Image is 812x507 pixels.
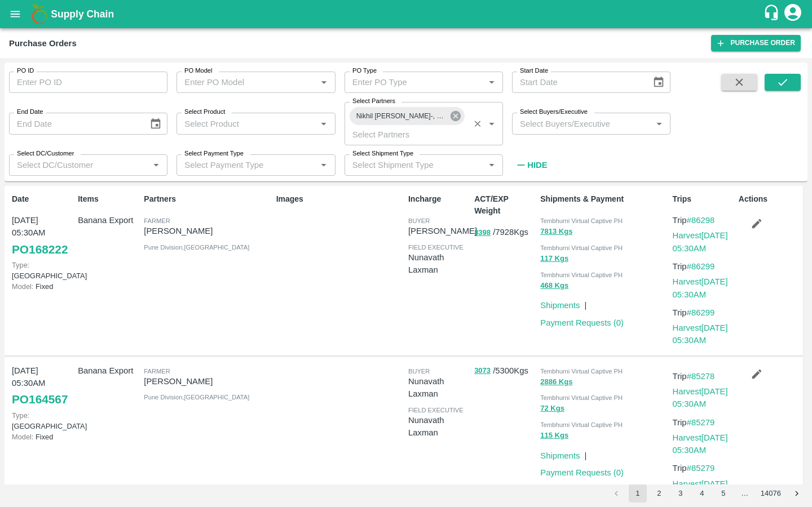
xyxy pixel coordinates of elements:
button: Open [484,158,499,172]
span: Tembhurni Virtual Captive PH [540,368,623,375]
input: Select Product [180,116,313,131]
a: Harvest[DATE] 05:30AM [673,387,728,408]
span: Type: [12,261,29,269]
p: Banana Export [78,364,139,377]
a: Harvest[DATE] 05:30AM [673,479,728,501]
button: Hide [512,155,550,175]
a: #85279 [687,418,715,427]
button: Choose date [145,113,166,135]
input: Select DC/Customer [12,158,145,172]
button: Go to page 4 [693,484,711,502]
input: Select Shipment Type [348,158,481,172]
button: Clear [470,116,486,131]
p: Trip [673,462,734,474]
span: Model: [12,282,33,291]
label: PO ID [17,66,34,75]
label: Start Date [520,66,548,75]
button: 2886 Kgs [540,376,572,389]
p: Partners [144,193,271,205]
span: Tembhurni Virtual Captive PH [540,394,623,401]
p: Actions [739,193,800,205]
span: Tembhurni Virtual Captive PH [540,421,623,428]
a: #85278 [687,372,715,381]
p: Nunavath Laxman [408,375,470,401]
a: Harvest[DATE] 05:30AM [673,277,728,299]
a: #86299 [687,308,715,317]
label: End Date [17,108,43,117]
input: Enter PO ID [9,72,167,93]
span: Model: [12,433,33,441]
p: Fixed [12,432,73,442]
img: logo [28,3,51,25]
span: Pune Division , [GEOGRAPHIC_DATA] [144,244,249,251]
a: Harvest[DATE] 05:30AM [673,433,728,455]
p: Nunavath Laxman [408,414,470,439]
p: Incharge [408,193,470,205]
button: Go to page 5 [714,484,732,502]
input: Select Buyers/Executive [515,116,648,131]
label: Select Payment Type [184,149,244,158]
a: Payment Requests (0) [540,318,624,327]
a: #85279 [687,464,715,473]
button: 117 Kgs [540,252,568,265]
button: 8398 [474,226,491,239]
button: open drawer [2,1,28,27]
button: Go to next page [788,484,806,502]
div: … [736,488,754,499]
button: Open [484,117,499,131]
button: 72 Kgs [540,402,564,415]
p: Trip [673,370,734,383]
label: Select Product [184,108,225,117]
button: Open [484,75,499,90]
input: Enter PO Type [348,75,466,90]
button: 468 Kgs [540,279,568,292]
span: field executive [408,407,464,413]
p: Trip [673,260,734,273]
a: PO164567 [12,389,68,410]
p: Items [78,193,139,205]
a: Supply Chain [51,6,763,22]
a: Harvest[DATE] 05:30AM [673,231,728,252]
label: Select Shipment Type [352,149,413,158]
p: Trip [673,306,734,319]
a: #86298 [687,216,715,225]
p: [PERSON_NAME] [144,375,271,388]
p: [PERSON_NAME] [144,225,271,237]
a: Purchase Order [711,35,801,51]
p: [DATE] 05:30AM [12,364,73,390]
button: Open [316,75,331,90]
button: Open [149,158,164,172]
span: buyer [408,217,430,224]
b: Supply Chain [51,8,114,20]
div: customer-support [763,4,783,24]
a: Shipments [540,301,580,310]
p: Trips [673,193,734,205]
span: Tembhurni Virtual Captive PH [540,272,623,278]
p: ACT/EXP Weight [474,193,536,217]
span: Pune Division , [GEOGRAPHIC_DATA] [144,394,249,401]
span: Type: [12,411,29,420]
button: Choose date [648,72,669,93]
span: buyer [408,368,430,375]
input: Select Partners [348,127,466,141]
button: 115 Kgs [540,429,568,442]
a: Shipments [540,451,580,460]
a: PO168222 [12,239,68,260]
nav: pagination navigation [606,484,807,502]
div: Nikhil [PERSON_NAME]-, Pune Division-7776901555 [350,107,465,125]
p: / 7928 Kgs [474,226,536,239]
input: End Date [9,113,140,134]
span: Farmer [144,368,170,375]
button: Open [652,117,667,131]
p: Trip [673,416,734,429]
a: #86299 [687,262,715,271]
p: [PERSON_NAME] [408,225,477,237]
label: Select DC/Customer [17,149,74,158]
p: [GEOGRAPHIC_DATA] [12,410,73,432]
strong: Hide [527,161,547,170]
p: [GEOGRAPHIC_DATA] [12,260,73,281]
label: Select Buyers/Executive [520,108,588,117]
p: Banana Export [78,214,139,226]
input: Enter PO Model [180,75,298,90]
a: Payment Requests (0) [540,468,624,477]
